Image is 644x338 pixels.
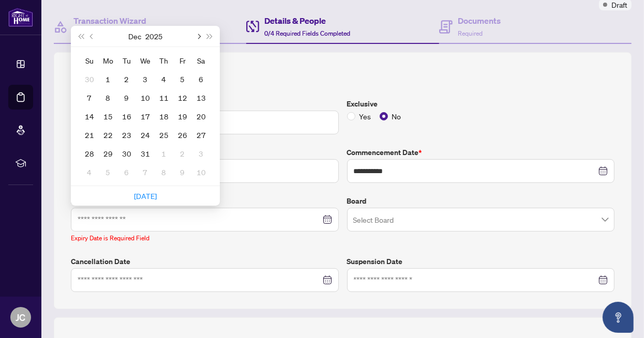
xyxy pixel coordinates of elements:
td: 2025-12-06 [192,70,211,88]
div: 30 [83,73,96,85]
div: 28 [83,147,96,160]
td: 2025-12-27 [192,126,211,144]
td: 2026-01-06 [117,163,136,181]
td: 2025-12-11 [155,88,173,107]
label: Exclusive [347,98,615,110]
div: 1 [158,147,170,160]
td: 2026-01-08 [155,163,173,181]
div: 13 [195,91,207,104]
div: 12 [176,91,189,104]
th: Su [80,51,99,70]
td: 2025-12-16 [117,107,136,126]
span: Yes [355,111,376,122]
button: Choose a year [145,26,162,47]
td: 2026-01-04 [80,163,99,181]
th: Sa [192,51,211,70]
div: 17 [139,110,152,122]
td: 2025-12-09 [117,88,136,107]
div: 1 [102,73,114,85]
div: 6 [121,166,133,178]
div: 9 [176,166,189,178]
div: 4 [158,73,170,85]
td: 2025-12-05 [173,70,192,88]
div: 5 [102,166,114,178]
button: Open asap [603,302,634,333]
button: Previous month (PageUp) [86,26,98,47]
td: 2026-01-03 [192,144,211,163]
td: 2025-12-30 [117,144,136,163]
div: 11 [158,91,170,104]
td: 2025-12-23 [117,126,136,144]
div: 8 [158,166,170,178]
th: Fr [173,51,192,70]
td: 2025-12-13 [192,88,211,107]
label: Board [347,195,615,207]
div: 10 [195,166,207,178]
div: 23 [121,129,133,141]
td: 2026-01-02 [173,144,192,163]
div: 20 [195,110,207,122]
td: 2026-01-09 [173,163,192,181]
td: 2025-12-19 [173,107,192,126]
td: 2025-12-24 [136,126,155,144]
td: 2025-12-08 [99,88,117,107]
span: No [388,111,406,122]
span: JC [16,310,26,325]
td: 2025-12-31 [136,144,155,163]
div: 26 [176,129,189,141]
div: 31 [139,147,152,160]
td: 2025-12-22 [99,126,117,144]
span: 0/4 Required Fields Completed [264,29,350,37]
td: 2025-12-12 [173,88,192,107]
div: 22 [102,129,114,141]
span: Expiry Date is Required Field [71,234,149,242]
div: 24 [139,129,152,141]
div: 30 [121,147,133,160]
label: Suspension Date [347,256,615,267]
th: Th [155,51,173,70]
div: 7 [83,91,96,104]
td: 2026-01-10 [192,163,211,181]
h4: Transaction Wizard [73,14,146,27]
th: Mo [99,51,117,70]
div: 3 [195,147,207,160]
td: 2025-12-29 [99,144,117,163]
td: 2026-01-05 [99,163,117,181]
div: 4 [83,166,96,178]
td: 2025-12-14 [80,107,99,126]
td: 2025-12-07 [80,88,99,107]
div: 18 [158,110,170,122]
div: 19 [176,110,189,122]
div: 10 [139,91,152,104]
label: Cancellation Date [71,256,339,267]
label: Commencement Date [347,147,615,158]
td: 2025-12-28 [80,144,99,163]
div: 16 [121,110,133,122]
div: 15 [102,110,114,122]
button: Choose a month [128,26,141,47]
h4: Documents [458,14,501,27]
td: 2026-01-01 [155,144,173,163]
h2: Trade Details [71,69,615,86]
td: 2025-12-17 [136,107,155,126]
h4: Details & People [264,14,350,27]
div: 8 [102,91,114,104]
td: 2025-12-20 [192,107,211,126]
div: 27 [195,129,207,141]
td: 2025-12-02 [117,70,136,88]
img: logo [8,8,33,27]
div: 9 [121,91,133,104]
button: Last year (Control + left) [75,26,86,47]
td: 2025-12-25 [155,126,173,144]
div: 2 [176,147,189,160]
div: 21 [83,129,96,141]
button: Next year (Control + right) [204,26,216,47]
div: 14 [83,110,96,122]
td: 2025-12-04 [155,70,173,88]
div: 7 [139,166,152,178]
div: 5 [176,73,189,85]
a: [DATE] [134,191,157,201]
span: Required [458,29,483,37]
td: 2025-12-03 [136,70,155,88]
div: 6 [195,73,207,85]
